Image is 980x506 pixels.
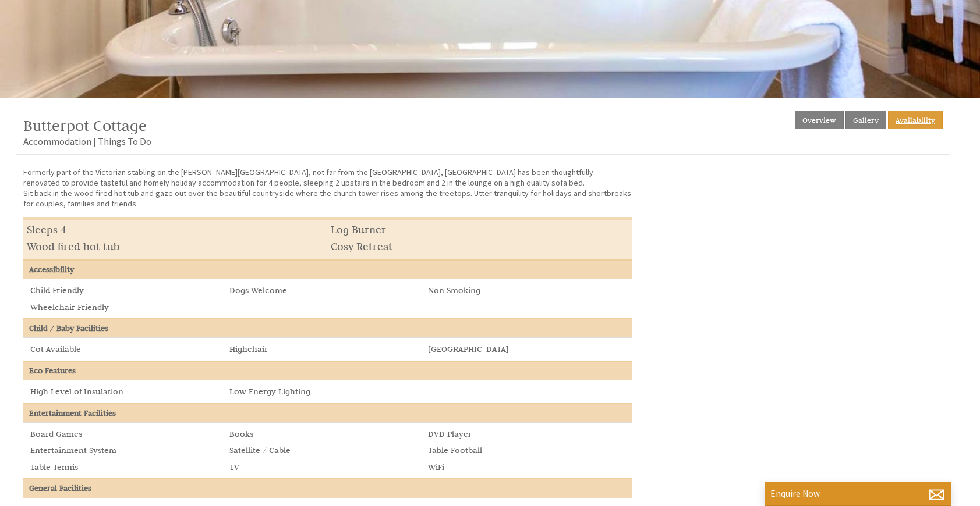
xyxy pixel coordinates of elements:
li: Dogs Welcome [228,282,427,298]
li: Board Games [29,426,228,442]
li: Sleeps 4 [23,221,327,238]
a: Butterpot Cottage [23,116,147,135]
li: Satellite / Cable [228,442,427,458]
li: Child Friendly [29,282,228,298]
th: Entertainment Facilities [23,404,632,423]
a: Availability [888,111,943,129]
th: Accessibility [23,260,632,279]
li: Cot Available [29,341,228,357]
a: Overview [795,111,844,129]
li: Entertainment System [29,442,228,458]
th: Eco Features [23,361,632,380]
p: Enquire Now [770,488,945,499]
th: Child / Baby Facilities [23,319,632,338]
th: General Facilities [23,479,632,498]
li: Table Tennis [29,459,228,475]
li: Log Burner [327,221,631,238]
a: Gallery [845,111,886,129]
li: Books [228,426,427,442]
li: Wheelchair Friendly [29,299,228,315]
li: Wood fired hot tub [23,238,327,255]
li: High Level of Insulation [29,383,228,400]
li: Table Football [427,442,626,458]
li: [GEOGRAPHIC_DATA] [427,341,626,357]
li: TV [228,459,427,475]
li: WiFi [427,459,626,475]
li: Low Energy Lighting [228,383,427,400]
li: Cosy Retreat [327,238,631,255]
p: Formerly part of the Victorian stabling on the [PERSON_NAME][GEOGRAPHIC_DATA], not far from the [... [23,167,632,209]
li: Non Smoking [427,282,626,298]
li: Highchair [228,341,427,357]
a: Things To Do [98,135,151,148]
a: Accommodation [23,135,91,148]
li: DVD Player [427,426,626,442]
